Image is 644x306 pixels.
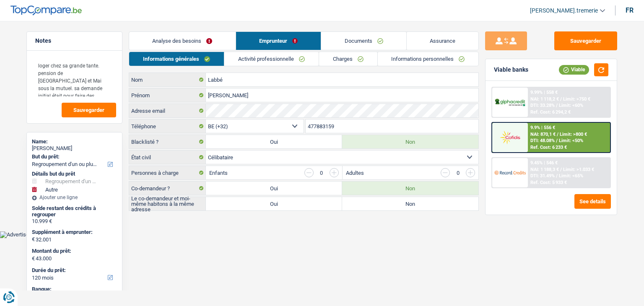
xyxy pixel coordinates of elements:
div: 9.9% | 556 € [530,125,555,130]
span: Limit: <65% [559,173,583,179]
div: 10.999 € [32,218,117,225]
div: Ref. Cost: 6 294,2 € [530,109,571,115]
span: / [556,138,558,143]
span: Sauvegarder [73,107,104,113]
div: Ref. Cost: 6 233 € [530,145,567,150]
div: Viable [559,65,589,74]
label: Blacklisté ? [129,135,206,148]
img: AlphaCredit [494,98,525,107]
img: TopCompare Logo [10,5,82,16]
span: € [32,236,35,243]
a: Charges [319,52,377,66]
span: [PERSON_NAME].tremerie [530,7,598,14]
span: / [560,96,562,102]
label: Adresse email [129,104,206,117]
img: Record Credits [494,165,525,180]
label: Adultes [346,170,364,176]
span: DTI: 48.08% [530,138,555,143]
label: Non [342,197,478,210]
span: Limit: >1.033 € [563,167,594,172]
a: Informations personnelles [378,52,479,66]
div: 9.99% | 558 € [530,90,558,95]
label: Durée du prêt: [32,267,115,274]
div: Banque: [32,286,117,293]
div: 0 [454,170,462,176]
button: See details [574,194,611,209]
label: Enfants [209,170,228,176]
a: Analyse des besoins [129,32,236,50]
div: 0 [318,170,325,176]
span: Limit: >800 € [560,132,587,137]
label: Oui [206,182,342,195]
label: État civil [129,150,206,164]
div: 9.45% | 546 € [530,160,558,166]
a: Activité professionnelle [224,52,319,66]
h5: Notes [35,37,114,44]
span: DTI: 31.49% [530,173,555,179]
span: Limit: >750 € [563,96,590,102]
label: Oui [206,197,342,210]
label: Téléphone [129,119,206,133]
div: fr [626,6,634,14]
span: DTI: 33.28% [530,103,555,108]
label: Nom [129,73,206,86]
span: NAI: 870,1 € [530,132,556,137]
div: Détails but du prêt [32,171,117,177]
a: Informations générales [129,52,224,66]
a: [PERSON_NAME].tremerie [523,4,605,18]
button: Sauvegarder [62,103,116,117]
div: Ajouter une ligne [32,194,117,200]
label: Montant du prêt: [32,248,115,254]
span: € [32,255,35,262]
span: / [557,132,558,137]
span: NAI: 1 188,3 € [530,167,559,172]
div: Ref. Cost: 5 933 € [530,180,567,185]
span: NAI: 1 118,2 € [530,96,559,102]
span: Limit: <60% [559,103,583,108]
a: Emprunteur [236,32,321,50]
input: 401020304 [306,119,479,133]
label: But du prêt: [32,153,115,160]
label: Le co-demandeur et moi-même habitons à la même adresse [129,197,206,210]
label: Prénom [129,88,206,102]
button: Sauvegarder [554,31,617,50]
label: Non [342,182,478,195]
div: [PERSON_NAME] [32,145,117,152]
img: Cofidis [494,130,525,145]
span: / [560,167,562,172]
label: Oui [206,135,342,148]
label: Personnes à charge [129,166,206,179]
span: / [556,103,558,108]
a: Documents [321,32,406,50]
a: Assurance [407,32,479,50]
div: Name: [32,138,117,145]
label: Co-demandeur ? [129,182,206,195]
div: Viable banks [494,66,528,73]
label: Non [342,135,478,148]
div: Solde restant des crédits à regrouper [32,205,117,218]
label: Supplément à emprunter: [32,229,115,236]
span: Limit: <50% [559,138,583,143]
span: / [556,173,558,179]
